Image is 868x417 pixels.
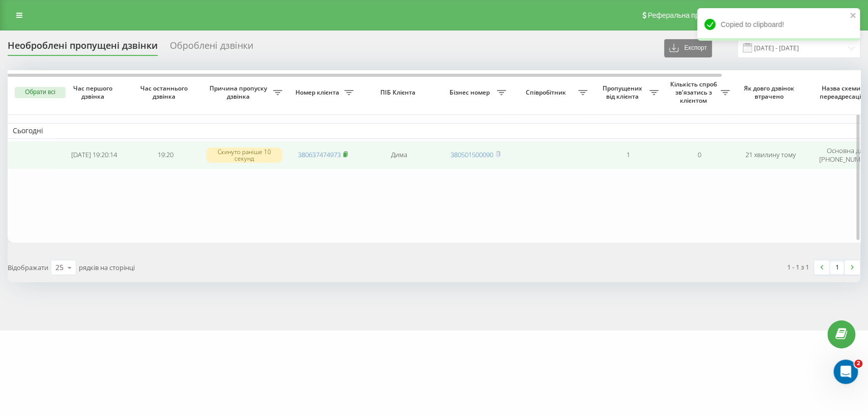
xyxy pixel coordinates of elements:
span: Реферальна програма [648,11,723,19]
button: Експорт [664,39,712,57]
span: Причина пропуску дзвінка [206,84,273,100]
span: Як довго дзвінок втрачено [743,84,798,100]
span: Номер клієнта [292,88,344,97]
span: Співробітник [516,88,578,97]
div: Скинуто раніше 10 секунд [206,147,282,163]
button: Обрати всі [15,87,66,98]
span: Час першого дзвінка [67,84,122,100]
span: рядків на сторінці [79,263,135,272]
span: 2 [854,360,862,368]
div: Необроблені пропущені дзвінки [8,40,158,56]
span: Пропущених від клієнта [597,84,649,100]
span: Відображати [8,263,48,272]
iframe: Intercom live chat [833,360,858,384]
a: 380501500090 [451,150,493,159]
div: 1 - 1 з 1 [787,262,809,272]
td: [DATE] 19:20:14 [58,141,130,169]
div: Оброблені дзвінки [170,40,253,56]
span: ПІБ Клієнта [367,88,431,97]
span: Кількість спроб зв'язатись з клієнтом [669,80,721,104]
td: 0 [664,141,735,169]
td: 19:20 [130,141,201,169]
span: Час останнього дзвінка [138,84,193,100]
td: 21 хвилину тому [735,141,806,169]
a: 380637474973 [298,150,341,159]
td: 1 [592,141,664,169]
a: 1 [829,260,845,275]
td: Дима [358,141,440,169]
div: Copied to clipboard! [697,8,860,41]
span: Бізнес номер [445,88,497,97]
div: 25 [55,262,64,273]
button: close [850,11,857,21]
